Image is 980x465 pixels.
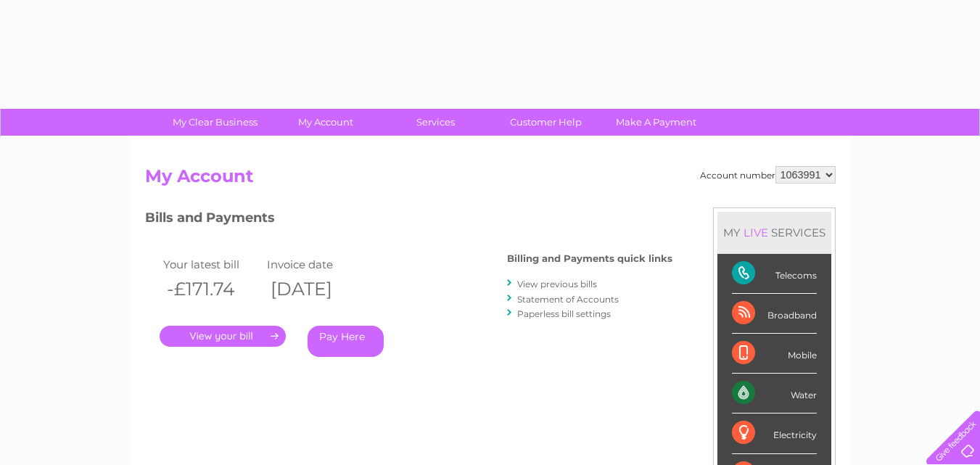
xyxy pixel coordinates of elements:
[732,413,817,453] div: Electricity
[263,255,368,274] td: Invoice date
[700,166,836,184] div: Account number
[376,109,495,136] a: Services
[160,255,264,274] td: Your latest bill
[263,274,368,304] th: [DATE]
[265,109,385,136] a: My Account
[732,374,817,413] div: Water
[741,226,771,239] div: LIVE
[517,294,619,305] a: Statement of Accounts
[717,212,831,253] div: MY SERVICES
[308,326,384,357] a: Pay Here
[732,294,817,334] div: Broadband
[160,326,286,347] a: .
[145,166,836,194] h2: My Account
[732,254,817,294] div: Telecoms
[160,274,264,304] th: -£171.74
[596,109,716,136] a: Make A Payment
[486,109,606,136] a: Customer Help
[145,207,672,233] h3: Bills and Payments
[517,279,597,289] a: View previous bills
[155,109,275,136] a: My Clear Business
[517,308,611,319] a: Paperless bill settings
[732,334,817,374] div: Mobile
[507,253,672,264] h4: Billing and Payments quick links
